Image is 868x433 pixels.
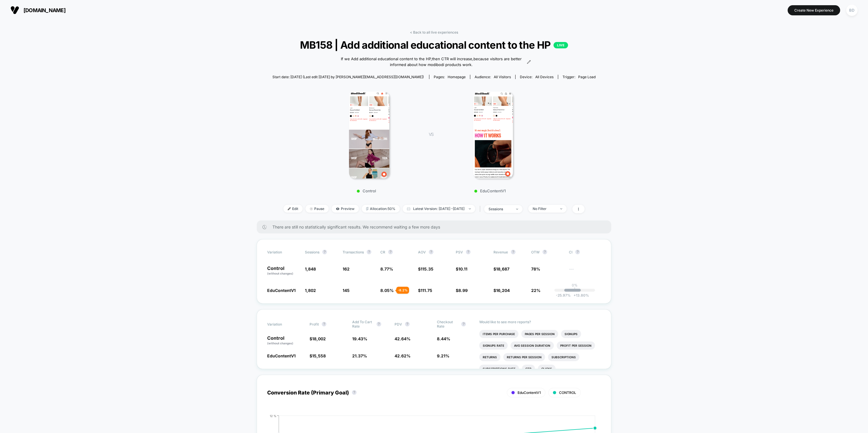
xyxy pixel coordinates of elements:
span: MB158 | Add additional educational content to the HP [289,39,579,51]
span: Latest Version: [DATE] - [DATE] [403,205,475,213]
span: Sessions [305,250,319,254]
span: 111.75 [421,288,432,293]
span: + [574,293,576,297]
a: < Back to all live experiences [410,30,458,34]
button: ? [367,250,371,254]
span: PSV [456,250,463,254]
span: 15,558 [312,353,326,358]
span: Allocation: 50% [362,205,400,213]
span: 19.43 % [352,336,367,341]
div: BD [846,5,858,16]
li: Subscriptions [548,353,579,361]
li: Avg Session Duration [511,341,554,350]
p: Control [316,189,417,193]
button: ? [405,322,410,326]
span: 78% [531,266,540,271]
span: 9.21 % [437,353,449,358]
p: 0% [572,283,578,287]
span: 1,802 [305,288,316,293]
span: [DOMAIN_NAME] [23,7,66,13]
span: 8.99 [458,288,468,293]
li: Subscriptions Rate [479,365,519,373]
img: EduContentV1 main [473,92,513,178]
img: calendar [407,207,410,210]
span: Checkout Rate [437,320,458,328]
img: rebalance [366,207,368,210]
img: edit [288,207,291,210]
span: CR [380,250,385,254]
span: | [478,205,484,213]
span: CONTROL [559,390,576,395]
span: 21.37 % [352,353,367,358]
button: ? [511,250,516,254]
button: ? [575,250,580,254]
button: ? [542,250,547,254]
button: ? [377,322,381,326]
span: $ [310,353,326,358]
span: Device: [515,75,558,79]
li: Ctr [522,365,535,373]
span: 115.35 [421,266,433,271]
span: Edit [283,205,303,213]
span: 42.64 % [395,336,411,341]
p: Control [267,266,299,276]
span: There are still no statistically significant results. We recommend waiting a few more days [272,224,600,229]
span: 145 [343,288,350,293]
span: All Visitors [494,75,511,79]
button: ? [429,250,433,254]
span: AOV [418,250,426,254]
button: ? [322,322,326,326]
span: Variation [267,250,299,254]
button: ? [322,250,327,254]
span: 8.44 % [437,336,450,341]
span: $ [456,266,467,271]
span: EduContentV1 [267,353,296,358]
button: Create New Experience [788,5,840,15]
span: 162 [343,266,350,271]
span: PDV [395,322,402,326]
li: Signups [561,330,581,338]
img: end [560,208,562,209]
button: [DOMAIN_NAME] [9,6,67,15]
span: Page Load [578,75,596,79]
span: $ [456,288,468,293]
p: | [574,287,575,292]
li: Pages Per Session [521,330,558,338]
img: end [469,208,471,209]
tspan: 12 % [270,414,276,418]
span: EduContentV1 [518,390,541,395]
li: Signups Rate [479,341,508,350]
img: end [516,209,518,210]
li: Returns Per Session [503,353,545,361]
p: Would like to see more reports? [479,320,601,324]
span: 42.62 % [395,353,411,358]
span: (without changes) [267,341,293,345]
span: homepage [448,75,466,79]
li: Clicks [538,365,556,373]
div: Audience: [475,75,511,79]
span: $ [418,288,432,293]
span: VS [429,132,433,137]
div: No Filter [533,207,556,211]
div: Trigger: [563,75,596,79]
span: Profit [310,322,319,326]
img: Visually logo [10,6,19,14]
span: (without changes) [267,272,293,275]
span: $ [418,266,433,271]
p: Control [267,336,304,346]
span: 13.80 % [571,293,589,297]
li: Returns [479,353,500,361]
span: 1,848 [305,266,316,271]
span: Start date: [DATE] (Last edit [DATE] by [PERSON_NAME][EMAIL_ADDRESS][DOMAIN_NAME]) [272,75,424,79]
button: BD [845,4,859,16]
button: ? [461,322,466,326]
span: 10.11 [458,266,467,271]
img: Control main [349,92,389,178]
span: Revenue [493,250,508,254]
li: Profit Per Session [557,341,595,350]
span: Preview [332,205,359,213]
button: ? [466,250,471,254]
div: Pages: [434,75,466,79]
li: Items Per Purchase [479,330,518,338]
button: ? [352,390,357,395]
